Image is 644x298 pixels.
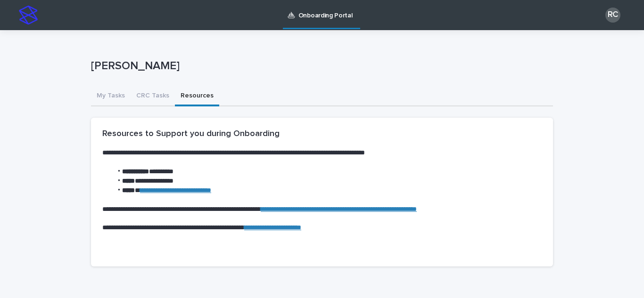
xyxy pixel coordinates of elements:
[131,87,175,106] button: CRC Tasks
[91,59,549,73] p: [PERSON_NAME]
[175,87,219,106] button: Resources
[605,8,620,23] div: RC
[91,87,131,106] button: My Tasks
[102,129,280,139] h2: Resources to Support you during Onboarding
[19,6,38,24] img: stacker-logo-s-only.png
